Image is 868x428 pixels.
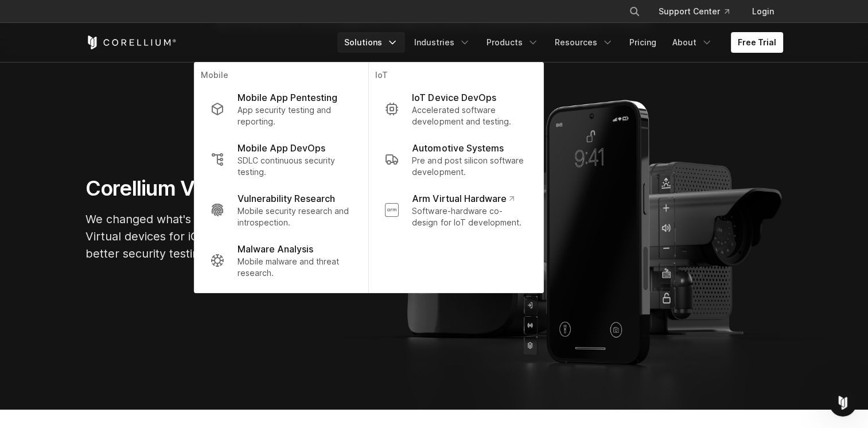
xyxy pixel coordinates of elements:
p: Automotive Systems [412,141,503,155]
h1: Corellium Virtual Hardware [85,176,430,201]
p: SDLC continuous security testing. [238,155,352,178]
button: Search [624,1,645,22]
iframe: Intercom live chat [829,389,857,417]
p: IoT Device DevOps [412,91,496,104]
p: Arm Virtual Hardware [412,192,513,205]
div: Navigation Menu [615,1,783,22]
a: Pricing [622,32,663,53]
p: Software-hardware co-design for IoT development. [412,205,527,228]
p: Mobile App Pentesting [238,91,337,104]
a: Arm Virtual Hardware Software-hardware co-design for IoT development. [375,185,536,235]
p: App security testing and reporting. [238,104,352,127]
p: Mobile [201,69,361,84]
a: Login [743,1,783,22]
a: Vulnerability Research Mobile security research and introspection. [201,185,361,235]
p: Mobile malware and threat research. [238,256,352,279]
p: We changed what's possible, so you can build what's next. Virtual devices for iOS, Android, and A... [85,211,430,262]
p: Vulnerability Research [238,192,335,205]
a: Malware Analysis Mobile malware and threat research. [201,235,361,286]
p: Mobile security research and introspection. [238,205,352,228]
p: Accelerated software development and testing. [412,104,527,127]
p: IoT [375,69,536,84]
a: Automotive Systems Pre and post silicon software development. [375,134,536,185]
a: Products [480,32,546,53]
a: Free Trial [731,32,783,53]
a: Industries [407,32,477,53]
a: IoT Device DevOps Accelerated software development and testing. [375,84,536,134]
p: Mobile App DevOps [238,141,325,155]
p: Malware Analysis [238,242,313,256]
a: Corellium Home [85,36,177,49]
a: Solutions [337,32,405,53]
a: Mobile App DevOps SDLC continuous security testing. [201,134,361,185]
a: Resources [548,32,620,53]
a: Support Center [649,1,738,22]
p: Pre and post silicon software development. [412,155,527,178]
div: Navigation Menu [337,32,783,53]
a: About [665,32,719,53]
a: Mobile App Pentesting App security testing and reporting. [201,84,361,134]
